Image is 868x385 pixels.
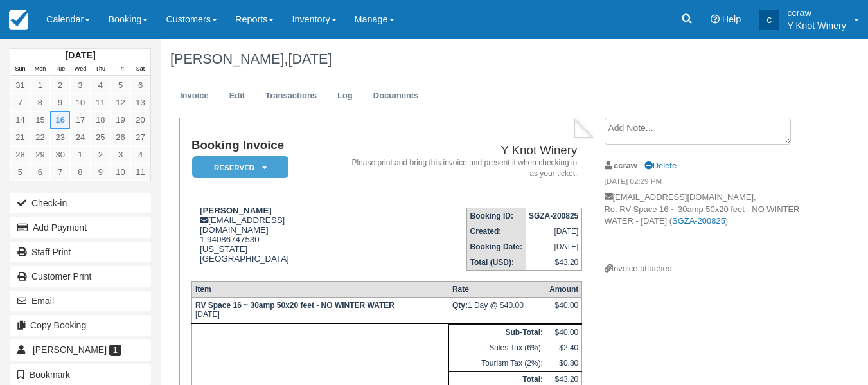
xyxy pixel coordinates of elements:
[111,62,130,76] th: Fri
[449,282,546,298] th: Rate
[711,15,720,24] i: Help
[672,216,725,226] a: SGZA-200825
[526,255,582,271] td: $43.20
[91,94,111,111] a: 11
[10,146,30,163] a: 28
[546,325,582,341] td: $40.00
[70,76,90,94] a: 3
[191,139,340,152] h1: Booking Invoice
[605,176,802,190] em: [DATE] 02:29 PM
[30,146,50,163] a: 29
[192,156,288,179] em: Reserved
[111,163,130,181] a: 10
[10,62,30,76] th: Sun
[466,208,526,224] th: Booking ID:
[30,76,50,94] a: 1
[328,84,362,109] a: Log
[50,146,70,163] a: 30
[722,14,741,24] span: Help
[288,51,332,67] span: [DATE]
[111,94,130,111] a: 12
[449,325,546,341] th: Sub-Total:
[526,224,582,239] td: [DATE]
[10,364,151,385] button: Bookmark
[65,50,95,60] strong: [DATE]
[91,129,111,146] a: 25
[111,129,130,146] a: 26
[70,111,90,129] a: 17
[109,345,121,356] span: 1
[10,242,151,262] a: Staff Print
[10,217,151,238] button: Add Payment
[9,10,28,30] img: checkfront-main-nav-mini-logo.png
[170,51,802,67] h1: [PERSON_NAME],
[191,156,284,179] a: Reserved
[111,146,130,163] a: 3
[30,94,50,111] a: 8
[130,76,150,94] a: 6
[111,111,130,129] a: 19
[529,211,578,220] strong: SGZA-200825
[546,282,582,298] th: Amount
[345,144,577,157] h2: Y Knot Winery
[70,62,90,76] th: Wed
[50,76,70,94] a: 2
[130,146,150,163] a: 4
[10,315,151,336] button: Copy Booking
[30,129,50,146] a: 22
[191,282,448,298] th: Item
[10,291,151,311] button: Email
[546,340,582,355] td: $2.40
[345,157,577,179] address: Please print and bring this invoice and present it when checking in as your ticket.
[50,94,70,111] a: 9
[452,301,468,310] strong: Qty
[256,84,326,109] a: Transactions
[50,62,70,76] th: Tue
[111,76,130,94] a: 5
[10,76,30,94] a: 31
[200,206,272,215] strong: [PERSON_NAME]
[91,62,111,76] th: Thu
[605,192,802,263] p: [EMAIL_ADDRESS][DOMAIN_NAME], Re: RV Space 16 ~ 30amp 50x20 feet - NO WINTER WATER - [DATE] ( )
[70,146,90,163] a: 1
[50,111,70,129] a: 16
[191,206,340,264] div: [EMAIL_ADDRESS][DOMAIN_NAME] 1 94086747530 [US_STATE] [GEOGRAPHIC_DATA]
[449,298,546,324] td: 1 Day @ $40.00
[787,6,846,19] p: ccraw
[191,298,448,324] td: [DATE]
[30,62,50,76] th: Mon
[50,129,70,146] a: 23
[10,193,151,213] button: Check-in
[91,111,111,129] a: 18
[33,345,107,355] span: [PERSON_NAME]
[449,355,546,372] td: Tourism Tax (2%):
[10,163,30,181] a: 5
[10,339,151,360] a: [PERSON_NAME] 1
[549,301,578,320] div: $40.00
[130,94,150,111] a: 13
[466,224,526,239] th: Created:
[644,161,677,170] a: Delete
[10,266,151,287] a: Customer Print
[30,163,50,181] a: 6
[10,111,30,129] a: 14
[130,129,150,146] a: 27
[10,94,30,111] a: 7
[70,163,90,181] a: 8
[91,146,111,163] a: 2
[195,301,394,310] strong: RV Space 16 ~ 30amp 50x20 feet - NO WINTER WATER
[614,161,637,170] strong: ccraw
[364,84,429,109] a: Documents
[787,19,846,32] p: Y Knot Winery
[91,76,111,94] a: 4
[91,163,111,181] a: 9
[10,129,30,146] a: 21
[449,340,546,355] td: Sales Tax (6%):
[70,129,90,146] a: 24
[50,163,70,181] a: 7
[130,163,150,181] a: 11
[466,239,526,255] th: Booking Date:
[30,111,50,129] a: 15
[130,111,150,129] a: 20
[70,94,90,111] a: 10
